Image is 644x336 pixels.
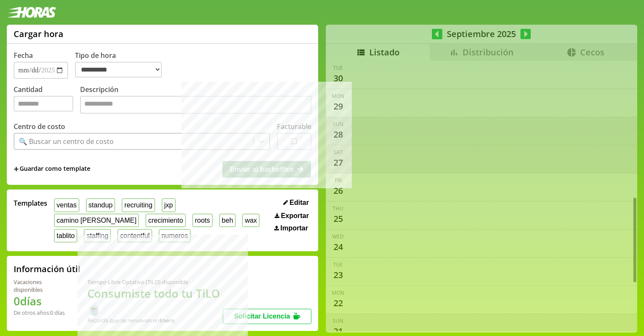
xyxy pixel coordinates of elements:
[242,214,259,227] button: wax
[281,212,309,220] span: Exportar
[14,85,80,116] label: Cantidad
[75,51,169,79] label: Tipo de hora
[118,229,152,242] button: contentful
[14,96,73,112] input: Cantidad
[281,198,311,207] button: Editar
[162,198,175,212] button: jxp
[272,212,311,220] button: Exportar
[14,263,80,275] h2: Información útil
[234,313,290,320] span: Solicitar Licencia
[80,85,311,116] label: Descripción
[193,214,213,227] button: roots
[290,199,309,207] span: Editar
[75,62,162,78] select: Tipo de hora
[280,224,308,232] span: Importar
[86,198,115,212] button: standup
[146,214,185,227] button: crecimiento
[219,214,236,227] button: beh
[87,278,223,286] div: Tiempo Libre Optativo (TiLO) disponible
[87,286,223,316] h1: Consumiste todo tu TiLO 🍵
[7,7,56,18] img: logotipo
[223,309,311,324] button: Solicitar Licencia
[19,137,114,146] div: 🔍 Buscar un centro de costo
[14,28,63,40] h1: Cargar hora
[84,229,111,242] button: staffing
[54,198,79,212] button: ventas
[14,122,65,131] label: Centro de costo
[14,278,67,293] div: Vacaciones disponibles
[14,293,67,309] h1: 0 días
[14,309,67,316] div: De otros años: 0 días
[14,198,47,208] span: Templates
[80,96,311,114] textarea: Descripción
[87,316,223,324] div: Recordá que se renuevan en
[54,229,77,242] button: tablito
[14,164,90,174] span: +Guardar como template
[159,316,175,324] b: Enero
[122,198,155,212] button: recruiting
[14,51,33,60] label: Fecha
[54,214,139,227] button: camino [PERSON_NAME]
[14,164,19,174] span: +
[159,229,190,242] button: numeros
[277,122,311,131] label: Facturable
